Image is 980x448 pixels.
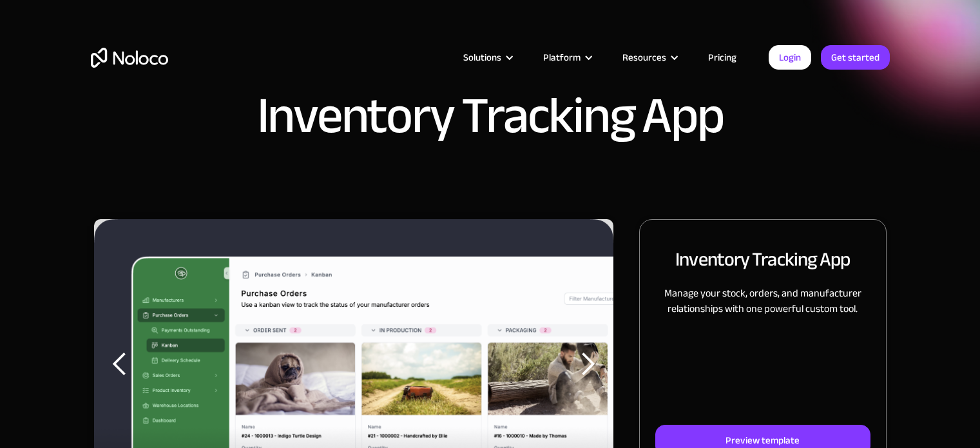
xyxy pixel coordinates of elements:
[675,246,850,273] h2: Inventory Tracking App
[622,49,666,66] div: Resources
[463,49,501,66] div: Solutions
[543,49,581,66] div: Platform
[655,286,870,317] p: Manage your stock, orders, and manufacturer relationships with one powerful custom tool.
[769,45,811,70] a: Login
[257,90,724,142] h1: Inventory Tracking App
[91,48,168,68] a: home
[447,49,527,66] div: Solutions
[527,49,606,66] div: Platform
[692,49,753,66] a: Pricing
[821,45,890,70] a: Get started
[606,49,692,66] div: Resources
